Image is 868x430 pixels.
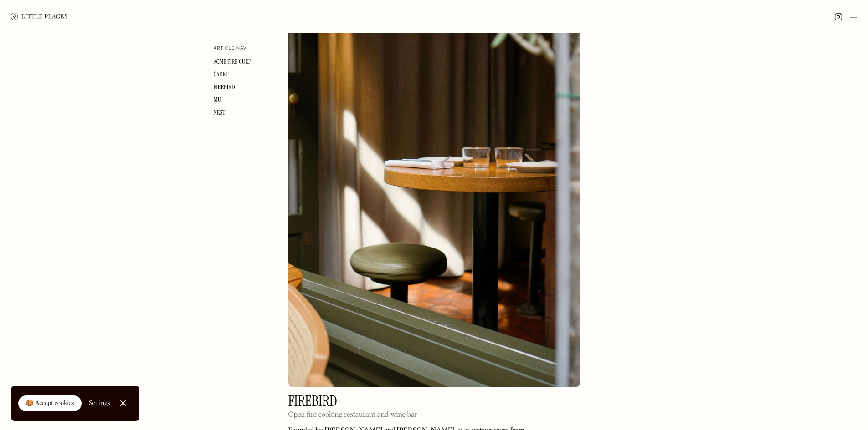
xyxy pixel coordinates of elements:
[214,83,235,91] a: Firebird
[288,410,418,420] p: Open fire cooking restaurant and wine bar
[214,109,226,117] a: Nest
[89,393,110,414] a: Settings
[26,399,74,408] div: 🍪 Accept cookies
[214,71,229,79] a: Cadet
[89,400,110,406] div: Settings
[114,394,132,412] a: Close Cookie Popup
[288,394,418,408] h2: Firebird
[214,58,251,66] a: Acme Fire Cult
[214,96,221,104] a: mu
[18,395,82,412] a: 🍪 Accept cookies
[214,46,247,52] div: Article nav
[288,394,418,425] a: FirebirdOpen fire cooking restaurant and wine bar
